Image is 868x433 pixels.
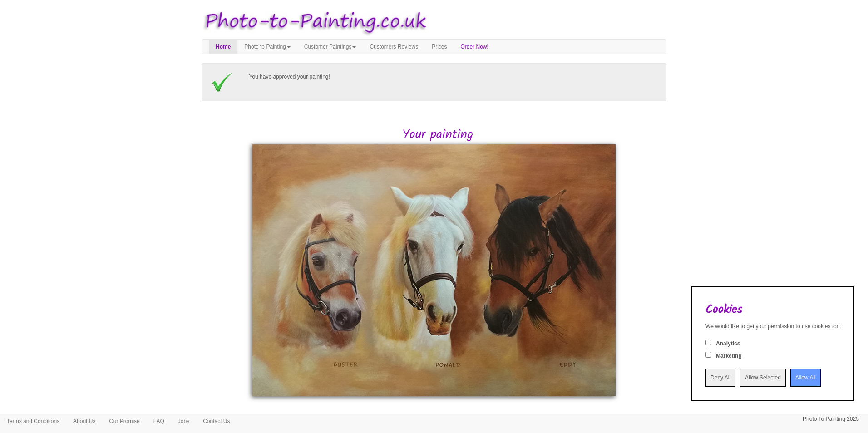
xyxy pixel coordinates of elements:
[171,414,196,428] a: Jobs
[705,303,840,316] h2: Cookies
[740,369,786,387] input: Allow Selected
[705,323,840,330] div: We would like to get your permission to use cookies for:
[209,40,237,54] a: Home
[716,340,740,348] label: Analytics
[249,72,658,82] p: You have approved your painting!
[147,414,171,428] a: FAQ
[208,128,666,142] h2: Your painting
[237,40,297,54] a: Photo to Painting
[297,40,363,54] a: Customer Paintings
[197,5,429,39] img: Photo to Painting
[803,414,859,424] p: Photo To Painting 2025
[705,369,735,387] input: Deny All
[66,414,102,428] a: About Us
[211,72,233,92] img: Approved
[363,40,425,54] a: Customers Reviews
[196,414,237,428] a: Contact Us
[790,369,821,387] input: Allow All
[716,352,742,360] label: Marketing
[425,40,454,54] a: Prices
[454,40,495,54] a: Order Now!
[102,414,146,428] a: Our Promise
[252,144,616,396] img: Finished Painting for Jason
